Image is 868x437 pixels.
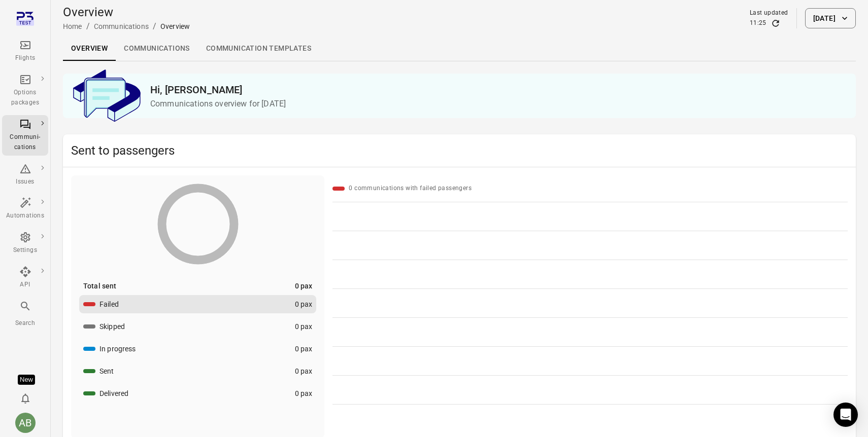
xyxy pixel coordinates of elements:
a: Communication templates [198,37,319,61]
div: Skipped [99,321,125,332]
div: Overview [160,21,190,31]
div: 0 communications with failed passengers [349,184,472,194]
button: Search [2,297,48,331]
div: Communi-cations [6,132,44,153]
li: / [153,20,156,32]
a: Home [63,22,82,30]
a: Settings [2,228,48,259]
button: [DATE] [805,8,856,28]
div: Total sent [83,281,117,291]
div: 0 pax [295,299,313,309]
a: Flights [2,36,48,66]
div: Local navigation [63,37,856,61]
div: Open Intercom Messenger [833,403,858,427]
a: API [2,263,48,293]
div: Search [6,318,44,329]
div: 11:25 [750,18,766,28]
h2: Hi, [PERSON_NAME] [150,82,848,98]
div: 0 pax [295,281,313,291]
a: Communications [94,22,149,30]
nav: Breadcrumbs [63,20,190,32]
div: Automations [6,211,44,221]
div: Options packages [6,88,44,108]
a: Overview [63,37,116,61]
div: 0 pax [295,321,313,332]
div: Tooltip anchor [18,375,35,385]
div: Settings [6,245,44,256]
a: Issues [2,160,48,190]
div: Sent [99,366,114,376]
button: Skipped0 pax [79,317,316,336]
p: Communications overview for [DATE] [150,98,848,110]
div: Last updated [750,8,788,18]
div: AB [15,413,36,433]
a: Options packages [2,70,48,111]
div: Delivered [99,388,128,398]
h2: Sent to passengers [71,142,848,159]
a: Automations [2,194,48,224]
div: In progress [99,344,136,354]
button: Failed0 pax [79,295,316,313]
a: Communications [116,37,198,61]
div: 0 pax [295,366,313,376]
button: Delivered0 pax [79,384,316,403]
button: Aslaug Bjarnadottir [11,409,40,437]
div: Flights [6,53,44,63]
h1: Overview [63,4,190,20]
a: Communi-cations [2,115,48,156]
li: / [86,20,90,32]
div: 0 pax [295,344,313,354]
button: Notifications [15,388,36,409]
button: Sent0 pax [79,362,316,380]
div: API [6,280,44,290]
button: In progress0 pax [79,340,316,358]
div: Failed [99,299,119,309]
div: Issues [6,177,44,187]
button: Refresh data [771,18,781,28]
div: 0 pax [295,388,313,398]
